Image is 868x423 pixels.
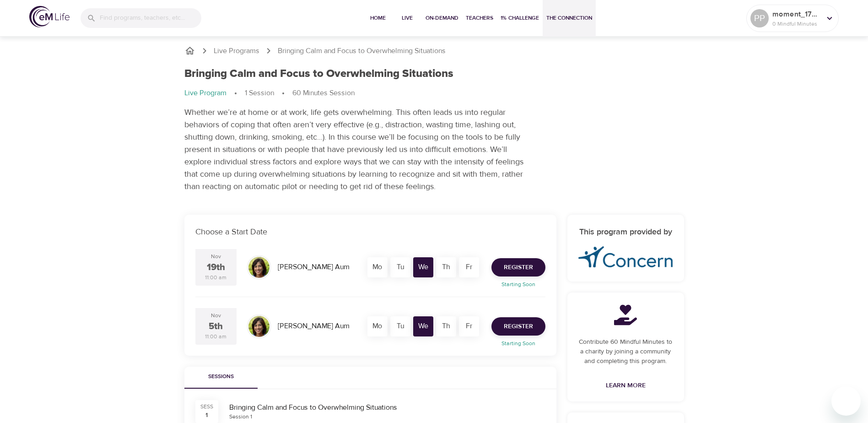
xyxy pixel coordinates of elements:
div: Bringing Calm and Focus to Overwhelming Situations [229,402,545,413]
div: Mo [367,316,388,336]
input: Find programs, teachers, etc... [100,8,201,28]
button: Register [491,317,545,336]
img: concern-logo%20%281%29.png [578,246,673,268]
div: 19th [207,261,225,274]
span: On-Demand [426,13,458,23]
div: We [413,316,433,336]
div: 1 [205,411,208,420]
div: 11:00 am [205,333,226,341]
div: 11:00 am [205,274,226,282]
h6: This program provided by [578,226,673,239]
div: Mo [367,257,388,277]
div: Tu [390,316,410,336]
div: [PERSON_NAME] Aum [274,258,359,276]
div: 5th [209,320,223,333]
div: We [413,257,433,277]
p: Live Program [184,88,226,98]
span: 1% Challenge [501,13,539,23]
span: Sessions [190,372,252,382]
p: Choose a Start Date [195,226,545,238]
a: Live Programs [214,46,259,56]
div: Th [436,257,456,277]
iframe: Button to launch messaging window [831,386,861,416]
div: Nov [211,312,221,320]
span: Learn More [606,380,646,391]
nav: breadcrumb [184,45,684,56]
p: moment_1758932926 [772,9,821,20]
p: 0 Mindful Minutes [772,20,821,28]
span: Live [396,13,418,23]
span: Home [367,13,389,23]
p: Whether we’re at home or at work, life gets overwhelming. This often leads us into regular behavi... [184,106,528,193]
p: Contribute 60 Mindful Minutes to a charity by joining a community and completing this program. [578,337,673,366]
h1: Bringing Calm and Focus to Overwhelming Situations [184,67,453,81]
div: Th [436,316,456,336]
p: 60 Minutes Session [292,88,355,98]
p: Starting Soon [486,339,551,347]
div: Fr [459,257,479,277]
nav: breadcrumb [184,88,684,99]
span: The Connection [546,13,592,23]
div: Fr [459,316,479,336]
p: Bringing Calm and Focus to Overwhelming Situations [278,46,446,56]
span: Register [504,321,533,332]
div: Tu [390,257,410,277]
button: Register [491,258,545,277]
div: Nov [211,253,221,260]
a: Learn More [602,377,649,394]
div: PP [750,9,769,27]
p: Starting Soon [486,280,551,288]
div: [PERSON_NAME] Aum [274,317,359,335]
span: Teachers [466,13,493,23]
p: 1 Session [245,88,274,98]
img: logo [29,6,70,27]
div: Session 1 [229,413,252,421]
div: SESS [200,403,213,411]
span: Register [504,262,533,273]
